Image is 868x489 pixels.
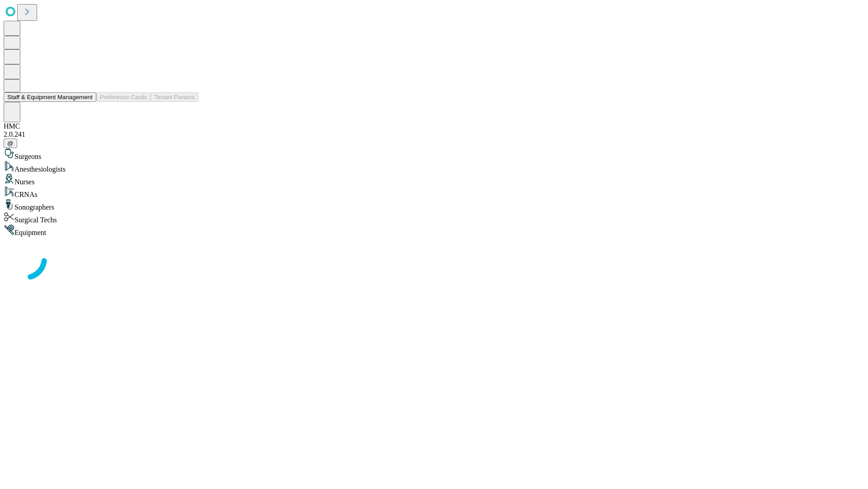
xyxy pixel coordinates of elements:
[4,224,864,237] div: Equipment
[7,140,14,147] span: @
[4,161,864,173] div: Anesthesiologists
[4,211,864,224] div: Surgical Techs
[4,186,864,199] div: CRNAs
[4,92,96,102] button: Staff & Equipment Management
[4,173,864,186] div: Nurses
[96,92,151,102] button: Preference Cards
[4,199,864,211] div: Sonographers
[4,130,864,139] div: 2.0.241
[4,122,864,130] div: HMC
[151,92,198,102] button: Tenant Params
[4,148,864,161] div: Surgeons
[4,139,17,148] button: @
